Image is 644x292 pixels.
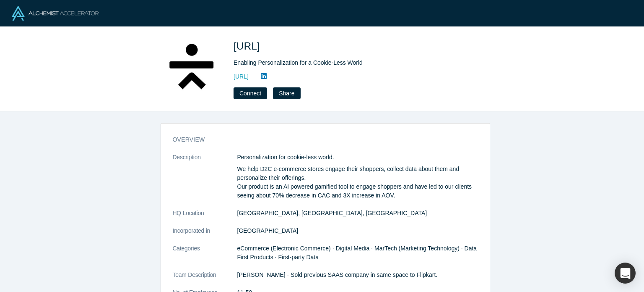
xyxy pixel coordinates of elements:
[173,226,237,244] dt: Incorporated in
[273,87,300,99] button: Share
[237,271,478,279] p: [PERSON_NAME] - Sold previous SAAS company in same space to Flipkart.
[12,6,99,21] img: Alchemist Logo
[237,165,478,200] p: We help D2C e-commerce stores engage their shoppers, collect data about them and personalize thei...
[234,87,267,99] button: Connect
[173,244,237,271] dt: Categories
[237,245,477,260] span: eCommerce (Electronic Commerce) · Digital Media · MarTech (Marketing Technology) · Data First Pro...
[173,153,237,209] dt: Description
[173,135,466,144] h3: overview
[234,40,263,52] span: [URL]
[237,153,478,162] p: Personalization for cookie-less world.
[173,209,237,226] dt: HQ Location
[163,39,222,97] img: Tangent.ai's Logo
[237,226,478,235] dd: [GEOGRAPHIC_DATA]
[234,58,468,67] div: Enabling Personalization for a Cookie-Less World
[234,72,249,81] a: [URL]
[173,271,237,288] dt: Team Description
[237,209,478,218] dd: [GEOGRAPHIC_DATA], [GEOGRAPHIC_DATA], [GEOGRAPHIC_DATA]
